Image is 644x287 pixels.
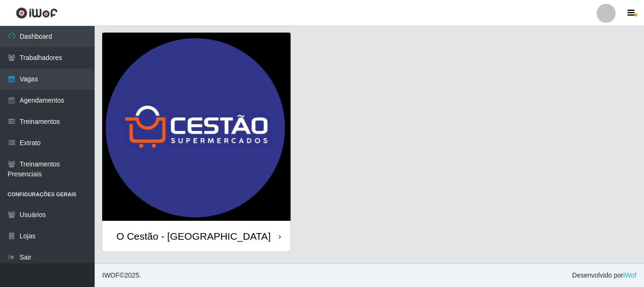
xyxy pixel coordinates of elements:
span: © 2025 . [102,270,141,280]
span: IWOF [102,271,120,279]
img: cardImg [102,33,291,221]
div: O Cestão - [GEOGRAPHIC_DATA] [116,230,271,242]
a: O Cestão - [GEOGRAPHIC_DATA] [102,33,291,252]
a: iWof [623,271,636,279]
span: Desenvolvido por [572,270,636,280]
img: CoreUI Logo [16,7,58,19]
